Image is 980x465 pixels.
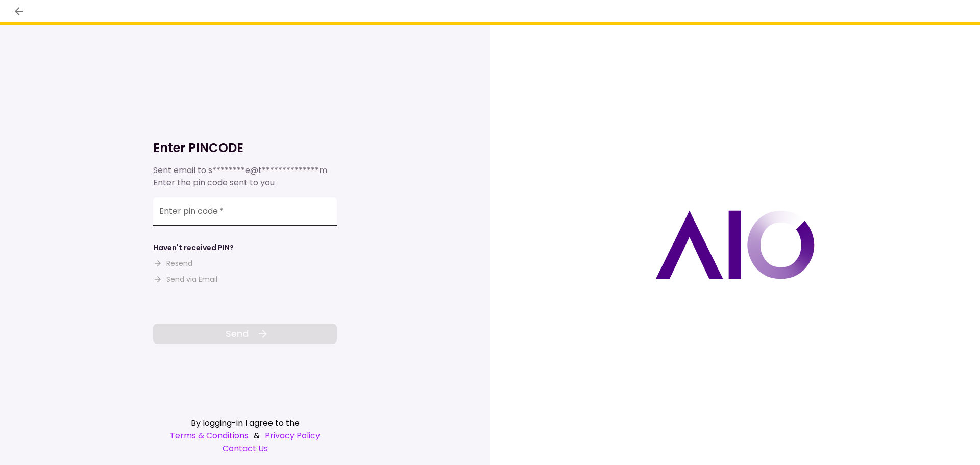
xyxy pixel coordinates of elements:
span: Send [226,327,249,340]
div: Haven't received PIN? [153,242,234,253]
a: Contact Us [153,442,337,455]
button: Send via Email [153,274,217,285]
button: back [10,3,28,20]
a: Terms & Conditions [170,429,249,442]
button: Send [153,324,337,344]
div: Sent email to Enter the pin code sent to you [153,164,337,189]
div: & [153,429,337,442]
h1: Enter PINCODE [153,140,337,156]
button: Resend [153,258,192,269]
img: AIO logo [655,210,815,279]
a: Privacy Policy [265,429,320,442]
div: By logging-in I agree to the [153,417,337,429]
